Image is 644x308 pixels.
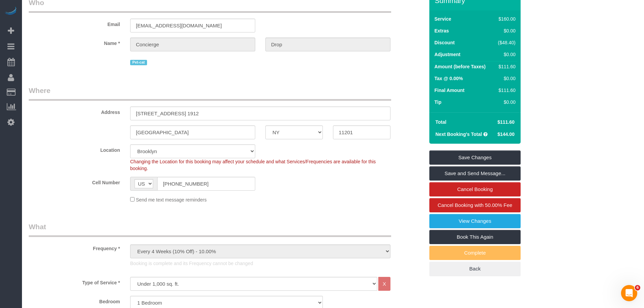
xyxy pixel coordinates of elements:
[438,202,512,208] span: Cancel Booking with 50.00% Fee
[495,51,516,58] div: $0.00
[24,177,125,186] label: Cell Number
[495,63,516,70] div: $111.60
[130,125,255,139] input: City
[497,132,515,137] span: $144.00
[434,51,460,58] label: Adjustment
[434,16,451,22] label: Service
[635,285,640,290] span: 6
[495,39,516,46] div: ($48.40)
[434,63,485,70] label: Amount (before Taxes)
[24,243,125,252] label: Frequency *
[130,38,255,51] input: First Name
[495,75,516,82] div: $0.00
[24,296,125,305] label: Bedroom
[4,7,18,16] img: Automaid Logo
[24,106,125,116] label: Address
[333,125,390,139] input: Zip Code
[495,27,516,34] div: $0.00
[157,177,255,191] input: Cell Number
[435,119,446,125] strong: Total
[434,99,442,105] label: Tip
[429,262,521,276] a: Back
[29,222,391,237] legend: What
[24,144,125,153] label: Location
[495,87,516,94] div: $111.60
[434,75,463,82] label: Tax @ 0.00%
[24,38,125,47] label: Name *
[136,197,207,203] span: Send me text message reminders
[429,182,521,196] a: Cancel Booking
[130,260,390,267] p: Booking is complete and its Frequency cannot be changed
[130,60,147,65] span: Pet-cat
[429,230,521,244] a: Book This Again
[434,27,449,34] label: Extras
[24,19,125,28] label: Email
[265,38,390,51] input: Last Name
[29,86,391,101] legend: Where
[429,214,521,228] a: View Changes
[621,285,637,301] iframe: Intercom live chat
[497,119,515,125] span: $111.60
[429,150,521,165] a: Save Changes
[429,198,521,212] a: Cancel Booking with 50.00% Fee
[130,159,376,171] span: Changing the Location for this booking may affect your schedule and what Services/Frequencies are...
[24,277,125,286] label: Type of Service *
[495,99,516,105] div: $0.00
[429,166,521,181] a: Save and Send Message...
[435,132,482,137] strong: Next Booking's Total
[434,87,464,94] label: Final Amount
[434,39,455,46] label: Discount
[495,16,516,22] div: $160.00
[130,19,255,32] input: Email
